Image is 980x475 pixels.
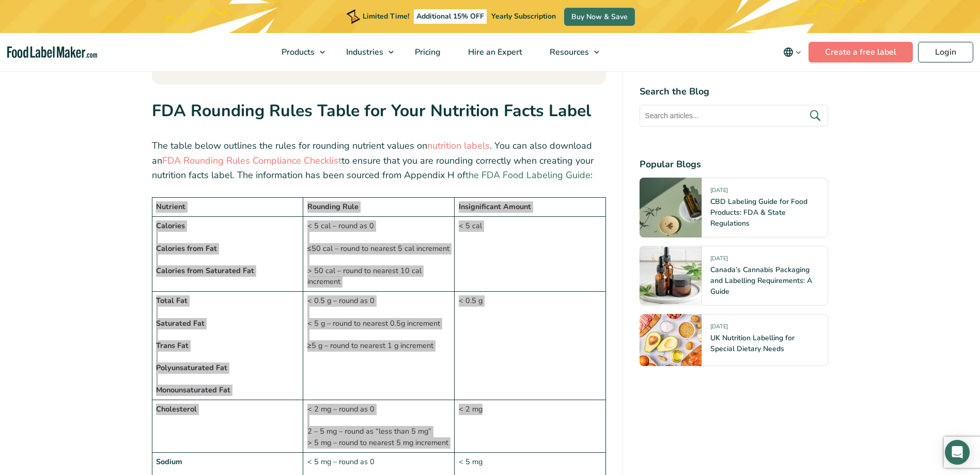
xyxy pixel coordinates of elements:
[455,33,534,71] a: Hire an Expert
[427,139,490,152] a: nutrition labels
[918,42,973,62] a: Login
[459,201,531,212] strong: Insignificant Amount
[156,201,185,212] strong: Nutrient
[414,9,487,24] span: Additional 15% OFF
[303,292,455,400] td: < 0.5 g – round as 0 < 5 g – round to nearest 0.5g increment ≥5 g – round to nearest 1 g increment
[152,138,606,183] p: The table below outlines the rules for rounding nutrient values on . You can also download an to ...
[156,243,217,254] strong: Calories from Fat
[455,400,606,453] td: < 2 mg
[455,217,606,292] td: < 5 cal
[363,11,409,21] span: Limited Time!
[152,100,591,122] strong: FDA Rounding Rules Table for Your Nutrition Facts Label
[162,154,341,167] a: FDA Rounding Rules Compliance Checklist
[268,33,330,71] a: Products
[564,8,635,26] a: Buy Now & Save
[156,385,230,395] strong: Monounsaturated Fat
[278,46,316,58] span: Products
[491,11,556,21] span: Yearly Subscription
[401,33,452,71] a: Pricing
[547,46,590,58] span: Resources
[808,42,913,62] a: Create a free label
[945,440,970,465] div: Open Intercom Messenger
[710,255,728,266] span: [DATE]
[710,323,728,335] span: [DATE]
[640,157,828,171] h4: Popular Blogs
[156,362,227,373] strong: Polyunsaturated Fat
[307,201,359,212] strong: Rounding Rule
[710,186,728,198] span: [DATE]
[156,404,197,414] strong: Cholesterol
[333,33,399,71] a: Industries
[455,292,606,400] td: < 0.5 g
[412,46,442,58] span: Pricing
[156,295,188,306] strong: Total Fat
[710,197,807,228] a: CBD Labeling Guide for Food Products: FDA & State Regulations
[465,46,523,58] span: Hire an Expert
[710,333,795,354] a: UK Nutrition Labelling for Special Dietary Needs
[156,456,182,467] strong: Sodium
[303,217,455,292] td: < 5 cal – round as 0 ≤50 cal – round to nearest 5 cal increment > 50 cal – round to nearest 10 ca...
[640,105,828,126] input: Search articles...
[465,169,590,181] a: the FDA Food Labeling Guide
[640,85,828,99] h4: Search the Blog
[303,400,455,453] td: < 2 mg – round as 0 2 – 5 mg – round as “less than 5 mg” > 5 mg – round to nearest 5 mg increment
[156,340,189,351] strong: Trans Fat
[536,33,604,71] a: Resources
[156,220,185,231] strong: Calories
[156,318,205,328] strong: Saturated Fat
[710,265,812,296] a: Canada’s Cannabis Packaging and Labelling Requirements: A Guide
[156,265,254,276] strong: Calories from Saturated Fat
[343,46,384,58] span: Industries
